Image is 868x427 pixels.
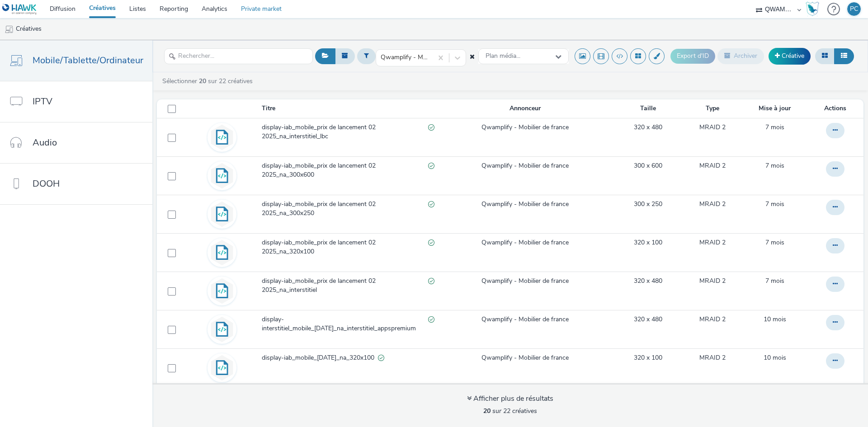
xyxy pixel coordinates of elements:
span: 7 mois [765,277,784,285]
a: display-interstitiel_mobile_[DATE]_na_interstitiel_appspremiumValide [262,315,438,338]
img: undefined Logo [2,4,37,15]
div: Afficher plus de résultats [467,394,553,404]
a: 22 novembre 2024, 14:46 [764,315,786,324]
th: Type [685,99,740,118]
button: Export d'ID [670,49,715,63]
span: display-iab_mobile_prix de lancement 02 2025_na_interstitiel_lbc [262,123,428,141]
a: display-iab_mobile_prix de lancement 02 2025_na_interstitielValide [262,277,438,300]
span: Audio [33,136,57,149]
span: display-iab_mobile_prix de lancement 02 2025_na_interstitiel [262,277,428,295]
a: 19 février 2025, 17:01 [765,238,784,247]
span: display-iab_mobile_prix de lancement 02 2025_na_320x100 [262,238,428,257]
a: Hawk Academy [806,2,823,16]
div: Valide [428,123,434,132]
strong: 20 [483,407,491,415]
span: display-interstitiel_mobile_[DATE]_na_interstitiel_appspremium [262,315,428,333]
strong: 20 [199,77,206,85]
span: 7 mois [765,161,784,170]
a: 300 x 250 [634,200,662,209]
a: 320 x 480 [634,315,662,324]
th: Titre [261,99,439,118]
a: 19 février 2025, 17:01 [765,200,784,209]
a: Qwamplify - Mobilier de france [481,200,569,209]
a: display-iab_mobile_prix de lancement 02 2025_na_interstitiel_lbcValide [262,123,438,146]
span: Plan média... [486,52,520,60]
th: Actions [810,99,863,118]
th: Taille [611,99,685,118]
span: display-iab_mobile_[DATE]_na_320x100 [262,353,378,362]
a: display-iab_mobile_prix de lancement 02 2025_na_300x250Valide [262,200,438,223]
span: display-iab_mobile_prix de lancement 02 2025_na_300x600 [262,161,428,180]
img: mobile [5,25,14,34]
div: Valide [428,161,434,171]
a: 19 novembre 2024, 18:41 [764,353,786,362]
a: Qwamplify - Mobilier de france [481,161,569,170]
a: display-iab_mobile_prix de lancement 02 2025_na_320x100Valide [262,238,438,261]
img: Hawk Academy [806,2,819,16]
button: Archiver [717,48,764,64]
a: 320 x 480 [634,277,662,286]
span: 7 mois [765,238,784,247]
a: MRAID 2 [699,123,726,132]
a: Qwamplify - Mobilier de france [481,315,569,324]
span: Mobile/Tablette/Ordinateur [33,54,143,67]
a: Qwamplify - Mobilier de france [481,238,569,247]
div: Valide [378,353,384,363]
a: Créative [769,48,811,64]
img: code.svg [209,201,235,227]
img: code.svg [209,239,235,266]
a: MRAID 2 [699,161,726,170]
a: display-iab_mobile_[DATE]_na_320x100Valide [262,353,438,367]
a: 19 février 2025, 17:01 [765,161,784,170]
span: sur 22 créatives [483,407,537,415]
a: MRAID 2 [699,315,726,324]
a: MRAID 2 [699,238,726,247]
a: 320 x 100 [634,238,662,247]
a: display-iab_mobile_prix de lancement 02 2025_na_300x600Valide [262,161,438,184]
a: MRAID 2 [699,277,726,286]
a: MRAID 2 [699,200,726,209]
a: Qwamplify - Mobilier de france [481,277,569,286]
a: 320 x 100 [634,353,662,362]
img: code.svg [209,124,235,150]
span: DOOH [33,177,60,190]
a: MRAID 2 [699,353,726,362]
button: Liste [834,48,854,64]
th: Mise à jour [740,99,810,118]
img: code.svg [209,163,235,189]
button: Grille [815,48,835,64]
a: 300 x 600 [634,161,662,170]
a: Qwamplify - Mobilier de france [481,353,569,362]
a: 19 février 2025, 17:02 [765,123,784,132]
img: code.svg [209,278,235,304]
img: code.svg [209,316,235,343]
span: 7 mois [765,123,784,131]
div: Valide [428,238,434,248]
span: 7 mois [765,200,784,208]
div: Valide [428,277,434,286]
a: Sélectionner sur 22 créatives [161,77,256,85]
span: 10 mois [764,353,786,362]
div: Valide [428,200,434,209]
a: Qwamplify - Mobilier de france [481,123,569,132]
a: 320 x 480 [634,123,662,132]
th: Annonceur [439,99,611,118]
img: code.svg [209,355,235,381]
div: Valide [428,315,434,324]
input: Rechercher... [164,48,313,64]
a: 19 février 2025, 17:01 [765,277,784,286]
span: 10 mois [764,315,786,324]
span: display-iab_mobile_prix de lancement 02 2025_na_300x250 [262,200,428,218]
div: PC [850,2,858,16]
span: IPTV [33,95,52,108]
